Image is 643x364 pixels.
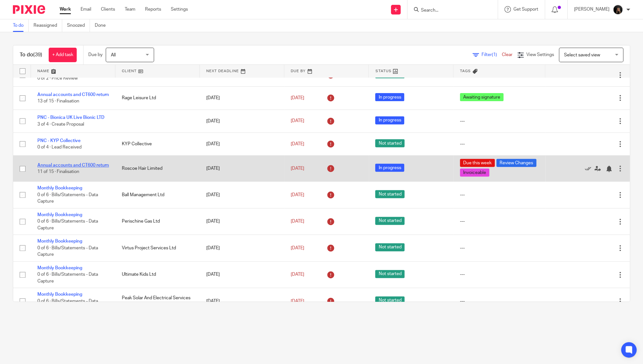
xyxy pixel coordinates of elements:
a: Annual accounts and CT600 return [37,163,109,168]
span: [DATE] [291,166,304,171]
a: Settings [171,6,188,13]
a: Mark as done [585,165,594,172]
td: Roscoe Hair Limited [115,156,200,182]
span: Not started [375,243,404,251]
span: 0 of 2 · Price Review [37,76,78,81]
input: Search [420,8,478,14]
span: 0 of 6 · Bills/Statements - Data Capture [37,299,98,310]
td: Ultimate Kids Ltd [115,261,200,288]
a: Email [81,6,91,13]
td: [DATE] [200,261,284,288]
a: Reports [145,6,161,13]
a: PNC - KYP Collective [37,139,81,143]
a: PNC - Bionica UK Live Bionic LTD [37,115,104,120]
div: --- [460,271,539,278]
img: Pixie [13,5,45,14]
a: Monthly Bookkeeping [37,266,82,270]
span: All [111,53,116,57]
a: Annual accounts and CT600 return [37,92,109,97]
span: Not started [375,139,404,147]
a: Reassigned [34,19,62,32]
a: Monthly Bookkeeping [37,186,82,190]
a: Snoozed [67,19,90,32]
span: [DATE] [291,246,304,250]
p: Due by [88,52,102,58]
span: Tags [460,69,471,73]
span: [DATE] [291,299,304,303]
td: [DATE] [200,87,284,110]
span: 0 of 6 · Bills/Statements - Data Capture [37,219,98,230]
a: + Add task [49,48,77,62]
span: [DATE] [291,142,304,146]
a: Monthly Bookkeeping [37,239,82,244]
div: --- [460,298,539,304]
span: In progress [375,93,404,101]
a: Done [95,19,111,32]
span: [DATE] [291,119,304,123]
span: In progress [375,116,404,124]
a: Work [60,6,71,13]
span: 0 of 6 · Bills/Statements - Data Capture [37,272,98,283]
div: --- [460,218,539,225]
span: Select saved view [564,53,600,57]
span: In progress [375,164,404,172]
td: Virtus Project Services Ltd [115,235,200,261]
td: Rage Leisure Ltd [115,87,200,110]
span: View Settings [526,53,554,57]
td: [DATE] [200,133,284,156]
td: [DATE] [200,208,284,235]
td: [DATE] [200,110,284,132]
span: 0 of 4 · Lead Received [37,145,82,149]
td: [DATE] [200,288,284,314]
span: (1) [492,53,497,57]
span: 0 of 6 · Bills/Statements - Data Capture [37,193,98,204]
td: KYP Collective [115,133,200,156]
div: --- [460,192,539,198]
a: Team [125,6,135,13]
span: [DATE] [291,193,304,197]
span: Due this week [460,159,495,167]
span: [DATE] [291,272,304,277]
td: Perischine Gas Ltd [115,208,200,235]
span: Not started [375,296,404,304]
td: Ball Management Ltd [115,182,200,208]
span: Not started [375,217,404,225]
a: Clear [502,53,512,57]
td: [DATE] [200,182,284,208]
a: Monthly Bookkeeping [37,292,82,297]
div: --- [460,245,539,251]
div: --- [460,118,539,124]
td: [DATE] [200,156,284,182]
img: 455A9867.jpg [613,5,623,15]
p: [PERSON_NAME] [574,6,609,13]
td: Peak Solar And Electrical Services Limited [115,288,200,314]
span: Get Support [513,7,538,12]
span: Not started [375,190,404,198]
a: Clients [101,6,115,13]
span: Filter [482,53,502,57]
span: Awaiting signature [460,93,503,101]
a: To do [13,19,29,32]
h1: To do [20,52,42,58]
span: 13 of 15 · Finalisation [37,99,79,104]
span: 3 of 4 · Create Proposal [37,122,84,127]
span: Invoiceable [460,168,489,177]
span: 11 of 15 · Finalisation [37,170,79,174]
span: [DATE] [291,96,304,100]
td: [DATE] [200,235,284,261]
div: --- [460,141,539,147]
span: (39) [33,52,42,57]
span: 0 of 6 · Bills/Statements - Data Capture [37,246,98,257]
span: Not started [375,270,404,278]
a: Monthly Bookkeeping [37,213,82,217]
span: [DATE] [291,219,304,224]
span: Review Changes [496,159,536,167]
